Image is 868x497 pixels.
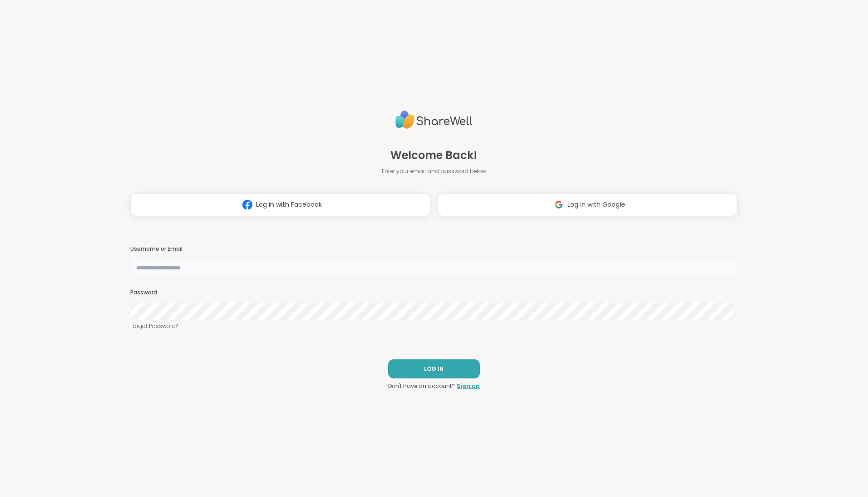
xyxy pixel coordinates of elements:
button: LOG IN [388,359,480,378]
span: Log in with Google [567,200,625,209]
h3: Password [130,289,738,297]
h3: Username or Email [130,245,738,253]
img: ShareWell Logo [395,107,473,133]
span: Log in with Facebook [256,200,322,209]
span: Enter your email and password below [382,167,486,175]
a: Forgot Password? [130,322,738,330]
img: ShareWell Logomark [239,196,256,213]
button: Log in with Facebook [130,194,430,216]
span: Don't have an account? [388,382,455,390]
img: ShareWell Logomark [550,196,567,213]
span: LOG IN [424,365,444,373]
a: Sign up [457,382,480,390]
button: Log in with Google [438,194,738,216]
span: Welcome Back! [390,147,477,164]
